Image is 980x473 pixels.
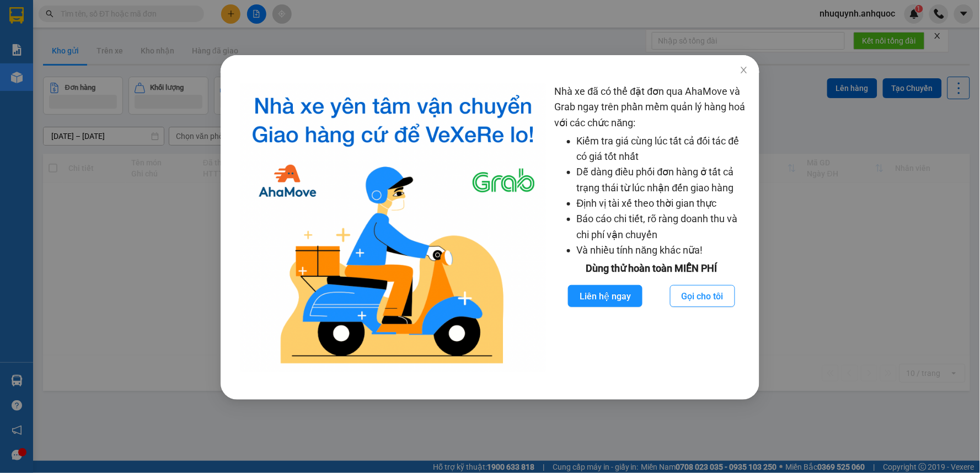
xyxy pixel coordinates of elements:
[580,289,631,303] span: Liên hệ ngay
[240,84,546,372] img: logo
[577,133,749,165] li: Kiểm tra giá cùng lúc tất cả đối tác để có giá tốt nhất
[577,211,749,243] li: Báo cáo chi tiết, rõ ràng doanh thu và chi phí vận chuyển
[577,164,749,196] li: Dễ dàng điều phối đơn hàng ở tất cả trạng thái từ lúc nhận đến giao hàng
[568,285,642,307] button: Liên hệ ngay
[682,289,724,303] span: Gọi cho tôi
[555,84,749,372] div: Nhà xe đã có thể đặt đơn qua AhaMove và Grab ngay trên phần mềm quản lý hàng hoá với các chức năng:
[577,243,749,258] li: Và nhiều tính năng khác nữa!
[577,196,749,211] li: Định vị tài xế theo thời gian thực
[670,285,735,307] button: Gọi cho tôi
[555,261,749,276] div: Dùng thử hoàn toàn MIỄN PHÍ
[729,55,759,86] button: Close
[740,66,748,74] span: close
